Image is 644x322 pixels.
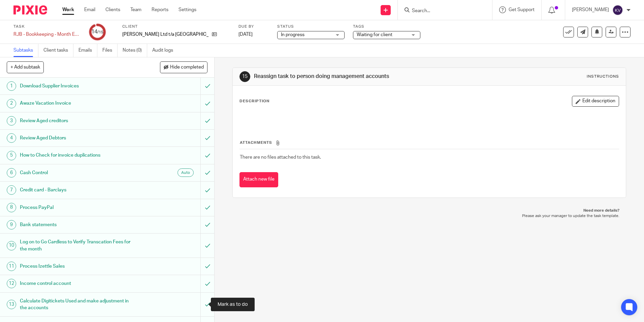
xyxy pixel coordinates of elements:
div: 13 [7,300,16,309]
label: Status [277,24,345,29]
p: Please ask your manager to update the task template. [239,213,619,219]
button: + Add subtask [7,61,44,73]
h1: Cash Control [20,168,136,178]
img: Pixie [13,5,47,15]
button: Hide completed [160,61,207,73]
div: 11 [7,262,16,271]
a: Client tasks [43,44,73,57]
button: Attach new file [239,172,278,187]
a: Emails [78,44,97,57]
div: 5 [7,151,16,160]
label: Task [13,24,81,29]
h1: Review Aged creditors [20,116,136,126]
span: [DATE] [238,32,253,37]
h1: How to Check for invoice duplications [20,150,136,160]
a: Notes (0) [123,44,147,57]
a: Subtasks [13,44,38,57]
label: Client [122,24,230,29]
span: Hide completed [170,65,204,70]
a: Team [130,6,141,13]
p: Task completed. [578,18,612,25]
a: Work [62,6,74,13]
a: Audit logs [152,44,178,57]
span: Waiting for client [357,32,392,37]
h1: Log on to Go Cardless to Verify Transcation Fees for the month [20,237,136,254]
span: There are no files attached to this task. [240,155,321,160]
h1: Bank statements [20,220,136,230]
div: 14 [91,28,103,36]
p: Need more details? [239,208,619,213]
h1: Reassign task to person doing management accounts [254,73,444,80]
div: 2 [7,99,16,108]
a: Clients [105,6,120,13]
h1: Download Supplier Invoices [20,81,136,91]
div: 15 [239,71,250,82]
h1: Income control account [20,278,136,289]
h1: Review Aged Debtors [20,133,136,143]
a: Settings [179,6,196,13]
span: In progress [281,32,304,37]
span: Attachments [240,141,272,144]
p: [PERSON_NAME] Ltd t/a [GEOGRAPHIC_DATA] [122,31,208,38]
button: Edit description [572,96,619,107]
h1: Credit card - Barclays [20,185,136,195]
div: RJB - Bookkeeping - Month End Closure [13,31,81,38]
div: Auto [178,168,194,177]
a: Files [102,44,118,57]
h1: Calculate Digitickets Used and make adjustment in the accounts [20,296,136,313]
h1: Process Izettle Sales [20,261,136,271]
div: 10 [7,241,16,250]
div: 12 [7,279,16,288]
a: Reports [152,6,168,13]
div: 3 [7,116,16,126]
div: 4 [7,133,16,143]
a: Email [84,6,95,13]
label: Due by [238,24,269,29]
div: 6 [7,168,16,178]
small: /15 [97,30,103,34]
div: 1 [7,81,16,91]
div: Instructions [587,74,619,79]
div: 7 [7,185,16,195]
img: svg%3E [612,5,623,16]
h1: Awaze Vacation Invoice [20,98,136,108]
h1: Process PayPal [20,203,136,213]
p: Description [239,99,269,104]
div: 8 [7,203,16,212]
div: 9 [7,220,16,230]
